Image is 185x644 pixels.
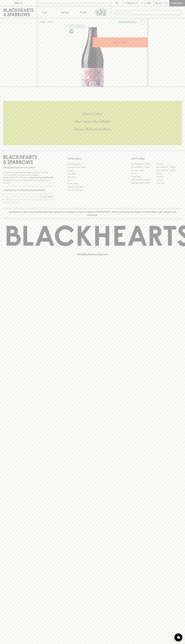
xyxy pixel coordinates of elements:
[67,182,118,185] a: Privacy Policy
[145,2,151,5] p: Login
[68,25,86,28] button: Add to wishlist
[41,194,54,200] button: SUBSCRIBE
[131,172,156,175] a: Elwood
[177,636,180,639] img: bubble-icon
[156,182,182,185] a: Thornbury
[3,171,54,184] p: It is against the law to sell or supply alcohol to, or to obtain alcohol on behalf of a person un...
[67,172,118,175] a: Contact Us
[80,11,87,14] p: Stores
[131,178,156,182] a: [GEOGRAPHIC_DATA]
[3,112,182,116] h5: Click & Collect
[67,185,118,188] a: Shipping Information
[93,37,148,47] button: ADD TO CART
[131,182,156,185] a: [GEOGRAPHIC_DATA]
[131,169,156,172] a: Brunswick West
[42,11,47,14] p: Shop
[56,6,74,18] a: Tastings
[69,29,73,33] img: Vegan
[156,166,182,169] a: [GEOGRAPHIC_DATA]
[67,169,118,172] a: Careers
[67,166,118,169] a: Business & Bulk Gifting
[156,169,182,172] a: [GEOGRAPHIC_DATA]
[29,177,53,179] strong: Liquor License #32064953
[156,178,182,182] a: Prahran
[131,175,156,178] a: Fitzroy North
[37,6,56,18] button: Shop
[127,2,137,5] p: Wishlist
[156,162,182,166] a: Braddon
[67,179,118,182] a: FAQ's
[156,175,182,178] a: Geelong
[74,6,93,18] a: Stores
[139,19,147,26] button: Add to wishlist
[3,101,182,145] div: Call to action block
[67,175,118,179] a: Gift Cards
[113,41,127,44] p: ADD TO CART
[3,166,54,169] p: Sibling owned and run since [DATE]
[47,21,53,23] a: SHOP
[3,189,54,192] p: Subscribe to The Blackhearts Newsletter
[42,195,53,198] p: SUBSCRIBE
[121,10,180,15] input: Try "Pinot noir"
[37,27,148,87] img: 36433.png
[5,195,40,199] input: e.g. jane@blackheartsandsparrows.com.au
[156,172,182,175] a: Fitzroy
[3,119,182,124] h5: Uber Same-Day Delivery
[68,28,74,34] a: Made without the use of any animal products.
[118,21,137,23] span: Blackhearts Exclusive!
[61,11,69,14] p: Tastings
[131,162,156,166] a: [GEOGRAPHIC_DATA]
[3,201,54,204] p: We will never spam you
[39,21,45,23] a: HOME
[171,2,183,5] p: Checkout
[67,162,118,166] a: Bottle Drop FAQ's
[131,157,182,160] p: OUR STORES
[3,127,182,131] h5: Across Melbourne Metro
[155,2,162,5] p: $0.00
[131,166,156,169] a: [GEOGRAPHIC_DATA]
[67,188,118,192] a: Terms & Conditions
[14,2,23,5] p: FIND US
[67,157,118,160] p: OTHER AREAS
[166,2,167,4] p: 0
[5,210,180,217] p: Blackhearts & Sparrows acknowledges the traditional Custodians of land throughout [GEOGRAPHIC_DAT...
